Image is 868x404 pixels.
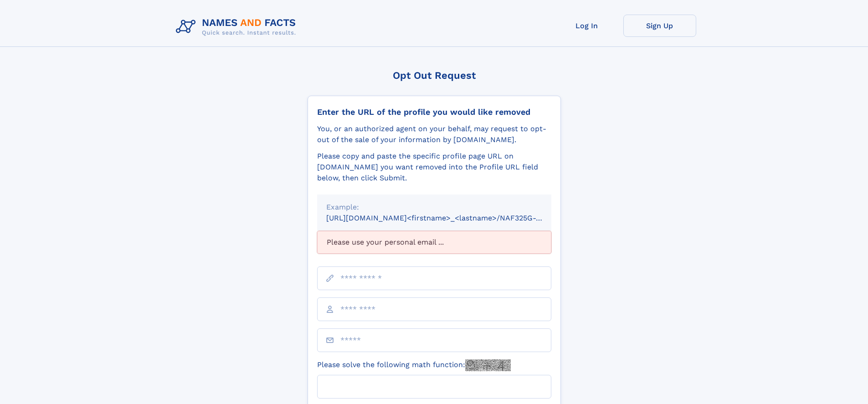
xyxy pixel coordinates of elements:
label: Please solve the following math function: [317,359,511,371]
a: Log In [550,15,623,37]
div: Enter the URL of the profile you would like removed [317,107,551,117]
a: Sign Up [623,15,696,37]
div: Please copy and paste the specific profile page URL on [DOMAIN_NAME] you want removed into the Pr... [317,151,551,184]
img: Logo Names and Facts [172,15,303,39]
div: Please use your personal email ... [317,231,551,254]
div: You, or an authorized agent on your behalf, may request to opt-out of the sale of your informatio... [317,123,551,145]
div: Example: [326,202,542,213]
small: [URL][DOMAIN_NAME]<firstname>_<lastname>/NAF325G-xxxxxxxx [326,214,569,222]
div: Opt Out Request [308,70,561,81]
